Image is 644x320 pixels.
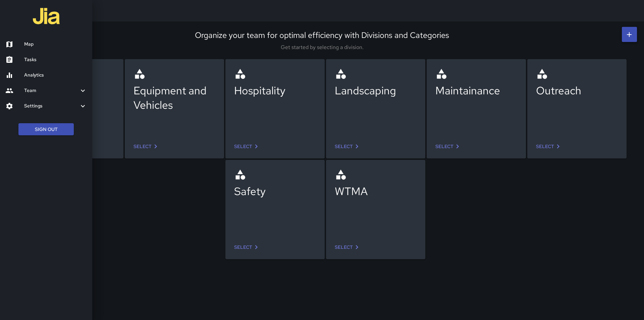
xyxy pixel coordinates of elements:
[24,72,87,79] h6: Analytics
[24,56,87,63] h6: Tasks
[18,123,74,136] button: Sign Out
[33,3,60,30] img: jia-logo
[24,87,79,94] h6: Team
[24,41,87,48] h6: Map
[24,102,79,110] h6: Settings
